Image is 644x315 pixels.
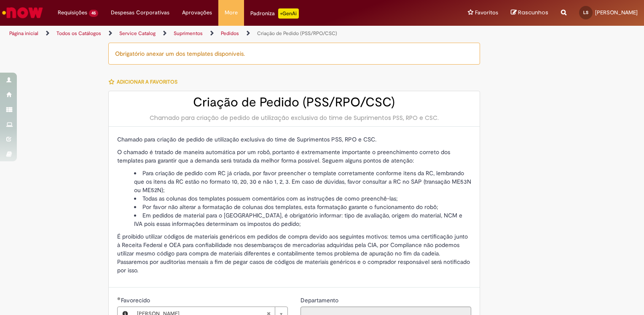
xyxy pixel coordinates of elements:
h2: Criação de Pedido (PSS/RPO/CSC) [117,95,471,109]
span: Favoritos [475,8,498,17]
p: Chamado para criação de pedido de utilização exclusiva do time de Suprimentos PSS, RPO e CSC. [117,135,471,144]
span: Despesas Corporativas [111,8,169,17]
a: Service Catalog [119,30,156,37]
a: Criação de Pedido (PSS/RPO/CSC) [257,30,337,37]
span: Rascunhos [518,8,548,16]
span: [PERSON_NAME] [595,9,638,16]
span: Necessários - Favorecido [121,296,152,304]
a: Suprimentos [174,30,203,37]
img: ServiceNow [1,4,44,21]
span: Somente leitura - Departamento [301,296,340,304]
span: 45 [89,10,98,17]
div: Chamado para criação de pedido de utilização exclusiva do time de Suprimentos PSS, RPO e CSC. [117,114,471,122]
li: Por favor não alterar a formatação de colunas dos templates, esta formatação garante o funcioname... [134,203,471,211]
li: Todas as colunas dos templates possuem comentários com as instruções de como preenchê-las; [134,194,471,203]
span: More [225,8,238,17]
a: Rascunhos [511,9,548,17]
span: Obrigatório Preenchido [117,297,121,300]
li: Para criação de pedido com RC já criada, por favor preencher o template corretamente conforme ite... [134,169,471,194]
p: É proibido utilizar códigos de materiais genéricos em pedidos de compra devido aos seguintes moti... [117,232,471,274]
label: Somente leitura - Departamento [301,296,340,304]
a: Pedidos [221,30,239,37]
span: LS [583,10,588,15]
span: Aprovações [182,8,212,17]
p: +GenAi [278,8,299,19]
ul: Trilhas de página [6,26,423,41]
span: Requisições [58,8,87,17]
a: Página inicial [9,30,38,37]
button: Adicionar a Favoritos [108,73,182,91]
span: Adicionar a Favoritos [117,79,177,85]
div: Padroniza [250,8,299,19]
li: Em pedidos de material para o [GEOGRAPHIC_DATA], é obrigatório informar: tipo de avaliação, orige... [134,211,471,228]
div: Obrigatório anexar um dos templates disponíveis. [108,43,480,65]
a: Todos os Catálogos [56,30,101,37]
p: O chamado é tratado de maneira automática por um robô, portanto é extremamente importante o preen... [117,148,471,165]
